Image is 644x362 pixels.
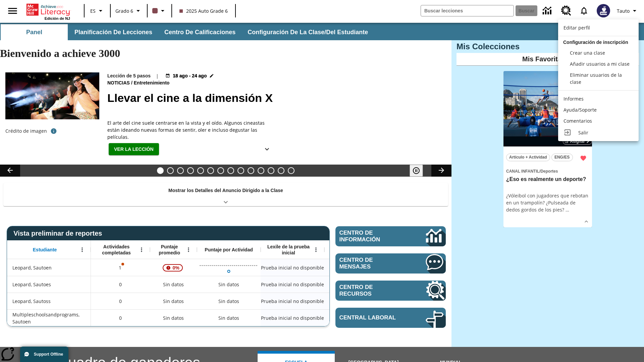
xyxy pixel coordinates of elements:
span: Crear una clase [570,50,605,56]
span: Salir [578,129,588,136]
span: Informes [563,96,584,102]
span: Editar perfil [563,24,590,31]
span: Comentarios [563,118,592,124]
span: Añadir usuarios a mi clase [570,61,630,67]
span: Configuración de inscripción [563,40,628,45]
span: Ayuda/Soporte [563,107,597,113]
span: Eliminar usuarios de la clase [570,72,622,85]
